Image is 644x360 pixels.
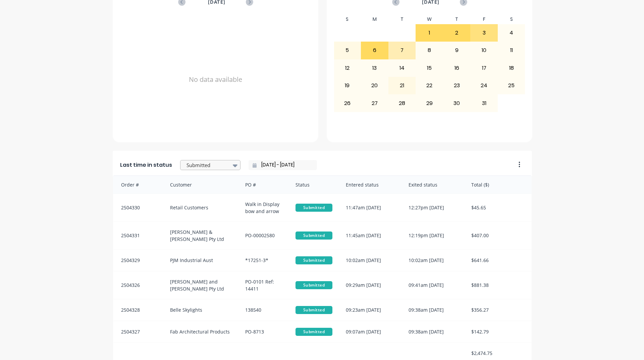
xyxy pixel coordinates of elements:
[402,194,465,221] div: 12:27pm [DATE]
[443,60,470,76] div: 16
[238,194,289,221] div: Walk in Display bow and arrow
[498,24,525,41] div: 4
[238,299,289,321] div: 138540
[163,250,239,271] div: PJM Industrial Aust
[339,222,402,249] div: 11:45am [DATE]
[465,250,532,271] div: $641.66
[113,194,163,221] div: 2504330
[416,14,443,24] div: W
[443,95,470,111] div: 30
[238,176,289,194] div: PO #
[257,160,314,170] input: Filter by date
[402,271,465,299] div: 09:41am [DATE]
[402,321,465,343] div: 09:38am [DATE]
[113,222,163,249] div: 2504331
[120,161,172,169] span: Last time in status
[296,328,332,336] span: Submitted
[163,271,239,299] div: [PERSON_NAME] and [PERSON_NAME] Pty Ltd
[471,60,497,76] div: 17
[339,271,402,299] div: 09:29am [DATE]
[498,77,525,94] div: 25
[238,271,289,299] div: PO-0101 Ref: 14411
[163,222,239,249] div: [PERSON_NAME] & [PERSON_NAME] Pty Ltd
[443,14,471,24] div: T
[113,176,163,194] div: Order #
[120,14,311,145] div: No data available
[334,42,361,59] div: 5
[361,60,388,76] div: 13
[443,42,470,59] div: 9
[402,299,465,321] div: 09:38am [DATE]
[416,60,443,76] div: 15
[339,321,402,343] div: 09:07am [DATE]
[471,77,497,94] div: 24
[163,299,239,321] div: Belle Skylights
[389,77,416,94] div: 21
[361,14,388,24] div: M
[471,42,497,59] div: 10
[465,271,532,299] div: $881.38
[471,95,497,111] div: 31
[361,77,388,94] div: 20
[465,194,532,221] div: $45.65
[289,176,339,194] div: Status
[339,299,402,321] div: 09:23am [DATE]
[296,232,332,240] span: Submitted
[465,176,532,194] div: Total ($)
[388,14,416,24] div: T
[334,14,361,24] div: S
[416,95,443,111] div: 29
[238,222,289,249] div: PO-00002580
[443,77,470,94] div: 23
[389,95,416,111] div: 28
[296,281,332,289] span: Submitted
[443,24,470,41] div: 2
[238,321,289,343] div: PO-8713
[339,250,402,271] div: 10:02am [DATE]
[113,299,163,321] div: 2504328
[465,222,532,249] div: $407.00
[296,204,332,212] span: Submitted
[296,306,332,314] span: Submitted
[296,256,332,264] span: Submitted
[334,60,361,76] div: 12
[334,77,361,94] div: 19
[113,321,163,343] div: 2504327
[416,24,443,41] div: 1
[498,14,525,24] div: S
[465,321,532,343] div: $142.79
[498,60,525,76] div: 18
[402,250,465,271] div: 10:02am [DATE]
[113,250,163,271] div: 2504329
[416,77,443,94] div: 22
[113,271,163,299] div: 2504326
[163,176,239,194] div: Customer
[163,194,239,221] div: Retail Customers
[471,24,497,41] div: 3
[465,299,532,321] div: $356.27
[389,60,416,76] div: 14
[339,176,402,194] div: Entered status
[361,95,388,111] div: 27
[389,42,416,59] div: 7
[361,42,388,59] div: 6
[470,14,498,24] div: F
[402,176,465,194] div: Exited status
[416,42,443,59] div: 8
[402,222,465,249] div: 12:19pm [DATE]
[498,42,525,59] div: 11
[163,321,239,343] div: Fab Architectural Products
[334,95,361,111] div: 26
[339,194,402,221] div: 11:47am [DATE]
